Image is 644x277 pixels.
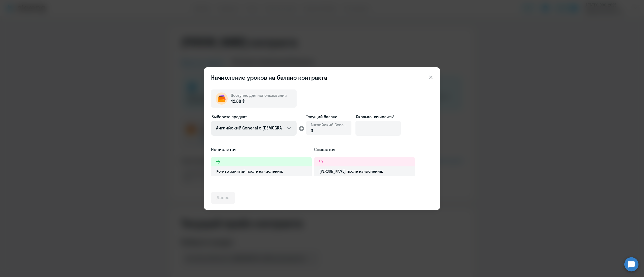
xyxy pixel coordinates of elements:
[204,73,440,81] header: Начисление уроков на баланс контракта
[231,93,287,98] span: Доступно для использования
[211,166,312,176] div: Кол-во занятий после начисления:
[211,146,312,153] h5: Начислится
[212,114,247,119] span: Выберите продукт
[216,93,228,105] img: wallet-circle.png
[314,146,415,153] h5: Спишется
[231,98,245,105] span: 42,88 $
[217,194,229,201] div: Далее
[211,192,235,204] button: Далее
[306,114,351,120] span: Текущий баланс
[311,122,347,127] span: Английский General
[356,114,394,119] span: Сколько начислить?
[311,128,313,133] span: 0
[314,166,415,176] div: [PERSON_NAME] после начисления:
